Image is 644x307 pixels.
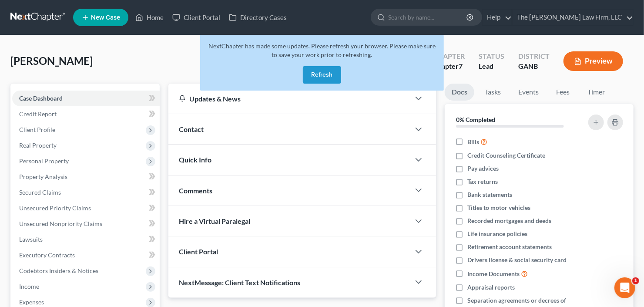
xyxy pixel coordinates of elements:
span: Executory Contracts [19,251,75,259]
span: Appraisal reports [467,283,515,292]
div: District [518,51,550,61]
span: [PERSON_NAME] [10,54,93,67]
span: Titles to motor vehicles [467,203,530,212]
span: Hire a Virtual Paralegal [179,217,250,225]
a: Docs [445,84,474,101]
span: Drivers license & social security card [467,256,567,264]
span: 7 [459,62,463,70]
span: Tax returns [467,177,498,186]
span: Lawsuits [19,236,43,243]
a: Tasks [478,84,508,101]
span: 1 [632,277,639,284]
div: GANB [518,61,550,71]
a: Lawsuits [12,232,160,247]
span: Client Profile [19,126,55,133]
a: Fees [549,84,577,101]
strong: 0% Completed [456,116,495,123]
a: Client Portal [168,10,225,25]
a: Home [131,10,168,25]
span: Codebtors Insiders & Notices [19,267,98,274]
span: Client Portal [179,247,218,256]
a: Case Dashboard [12,91,160,106]
a: Directory Cases [225,10,291,25]
span: Credit Report [19,110,57,118]
span: Real Property [19,142,57,149]
span: Bank statements [467,190,512,199]
button: Preview [563,51,623,71]
span: Credit Counseling Certificate [467,151,545,160]
span: Income [19,283,39,290]
span: Bills [467,138,479,146]
span: Unsecured Priority Claims [19,204,91,212]
div: Status [479,51,504,61]
div: Chapter [433,61,465,71]
span: Secured Claims [19,189,61,196]
a: Unsecured Priority Claims [12,200,160,216]
a: Unsecured Nonpriority Claims [12,216,160,232]
span: Recorded mortgages and deeds [467,216,551,225]
button: Refresh [303,66,341,84]
a: Credit Report [12,106,160,122]
span: Income Documents [467,270,520,278]
span: Comments [179,186,212,195]
span: Life insurance policies [467,229,527,238]
div: Chapter [433,51,465,61]
span: NextChapter has made some updates. Please refresh your browser. Please make sure to save your wor... [208,42,436,58]
span: Quick Info [179,155,211,164]
span: Expenses [19,298,44,306]
a: Help [483,10,512,25]
a: Timer [580,84,612,101]
input: Search by name... [388,9,468,25]
iframe: Intercom live chat [614,277,635,298]
div: Lead [479,61,504,71]
div: Updates & News [179,94,399,103]
span: Contact [179,125,204,133]
span: Retirement account statements [467,243,552,251]
span: Unsecured Nonpriority Claims [19,220,102,227]
a: The [PERSON_NAME] Law Firm, LLC [513,10,633,25]
span: NextMessage: Client Text Notifications [179,278,300,287]
span: Property Analysis [19,173,67,180]
span: New Case [91,14,120,21]
a: Secured Claims [12,185,160,200]
a: Property Analysis [12,169,160,185]
span: Pay advices [467,164,499,173]
a: Events [511,84,546,101]
a: Executory Contracts [12,247,160,263]
span: Case Dashboard [19,94,63,102]
span: Personal Property [19,157,69,165]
